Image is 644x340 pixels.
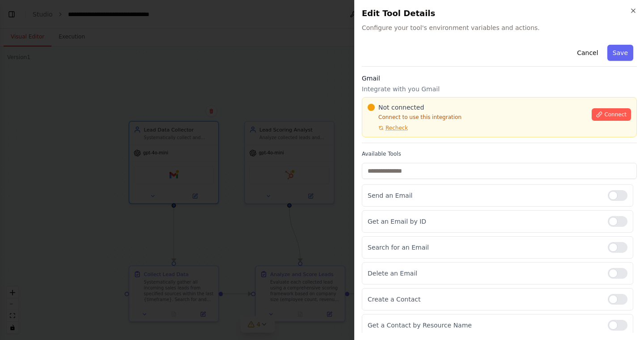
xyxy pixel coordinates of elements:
[607,45,633,61] button: Save
[362,85,637,93] p: Integrate with you Gmail
[368,217,601,226] p: Get an Email by ID
[368,295,601,304] p: Create a Contact
[592,108,631,121] button: Connect
[604,111,627,118] span: Connect
[362,7,637,20] h2: Edit Tool Details
[572,45,603,61] button: Cancel
[368,191,601,200] p: Send an Email
[362,74,637,83] h3: Gmail
[368,124,408,132] button: Recheck
[368,114,586,121] p: Connect to use this integration
[362,150,637,157] label: Available Tools
[368,321,601,330] p: Get a Contact by Resource Name
[386,124,408,132] span: Recheck
[368,243,601,252] p: Search for an Email
[362,23,637,32] span: Configure your tool's environment variables and actions.
[378,103,424,112] span: Not connected
[368,269,601,278] p: Delete an Email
